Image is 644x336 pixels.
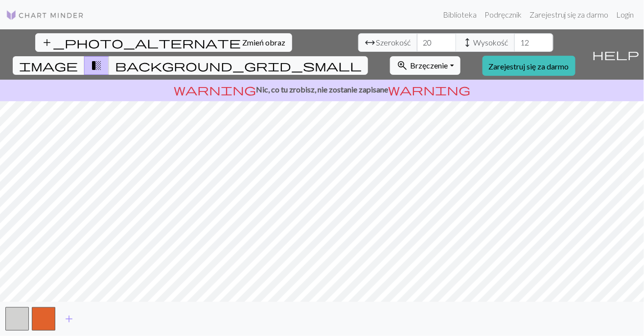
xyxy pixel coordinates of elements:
font: Biblioteka [443,10,477,19]
button: Brzęczenie [390,56,460,75]
a: Login [613,5,638,24]
font: Brzęczenie [410,61,448,70]
span: help [593,47,640,61]
span: image [19,59,78,72]
span: warning [388,83,470,96]
a: Biblioteka [439,5,481,24]
span: background_grid_small [115,59,362,72]
a: Podręcznik [481,5,526,24]
span: add_photo_alternate [42,36,241,49]
button: Dodaj kolor [57,310,81,328]
span: transition_fade [91,59,102,72]
font: Wysokość [474,38,508,47]
font: Zarejestruj się za darmo [529,10,609,19]
button: Pomoc [588,29,644,80]
font: Zmień obraz [243,38,286,47]
font: Podręcznik [484,10,522,19]
span: add [63,312,75,326]
a: Zarejestruj się za darmo [483,56,575,76]
button: Zmień obraz [35,33,292,52]
font: Login [617,10,634,19]
font: Nic, co tu zrobisz, nie zostanie zapisane [256,85,388,94]
font: Szerokość [376,38,411,47]
span: warning [174,83,256,96]
a: Zarejestruj się za darmo [526,5,613,24]
span: arrow_range [365,36,376,49]
img: Logo [6,9,84,21]
span: zoom_in [396,59,408,72]
span: height [462,36,474,49]
font: Zarejestruj się za darmo [489,62,569,71]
